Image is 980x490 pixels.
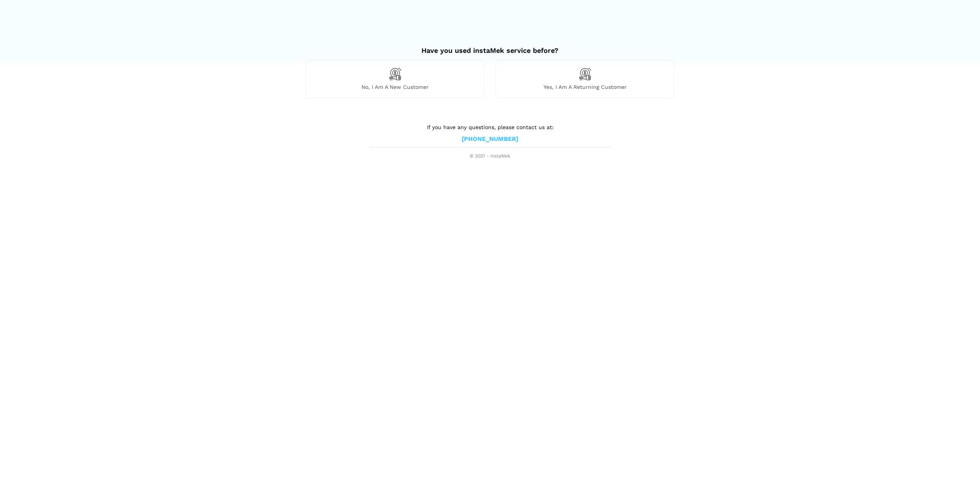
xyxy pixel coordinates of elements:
[306,39,674,55] h2: Have you used instaMek service before?
[462,135,518,143] a: [PHONE_NUMBER]
[369,153,611,159] span: © 2021 - instaMek
[496,84,674,90] span: Yes, I am a returning customer
[369,123,611,131] p: If you have any questions, please contact us at:
[306,84,484,90] span: No, I am a new customer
